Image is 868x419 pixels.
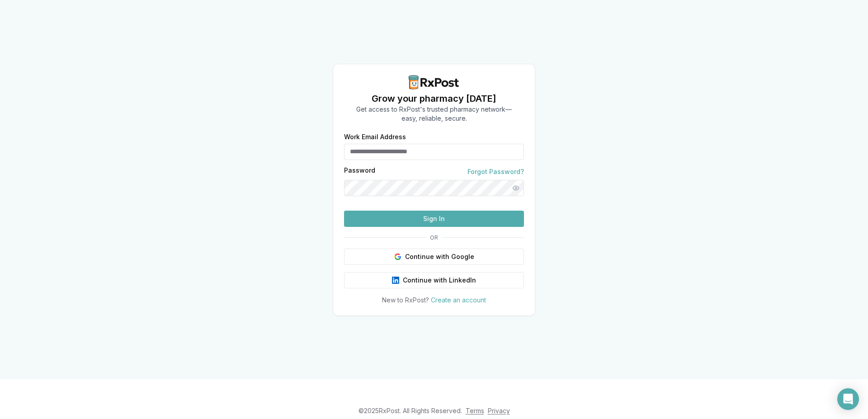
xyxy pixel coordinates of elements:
div: Open Intercom Messenger [837,388,859,410]
a: Create an account [431,296,486,304]
img: Google [394,253,401,260]
a: Privacy [488,407,510,414]
img: LinkedIn [392,277,399,284]
button: Continue with Google [344,249,524,265]
label: Work Email Address [344,134,524,140]
img: RxPost Logo [405,75,463,89]
a: Terms [466,407,484,414]
button: Show password [508,180,524,196]
span: New to RxPost? [382,296,429,304]
h1: Grow your pharmacy [DATE] [356,92,512,105]
label: Password [344,167,375,176]
span: OR [426,234,442,241]
button: Sign In [344,211,524,227]
a: Forgot Password? [467,167,524,176]
button: Continue with LinkedIn [344,272,524,288]
p: Get access to RxPost's trusted pharmacy network— easy, reliable, secure. [356,105,512,123]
